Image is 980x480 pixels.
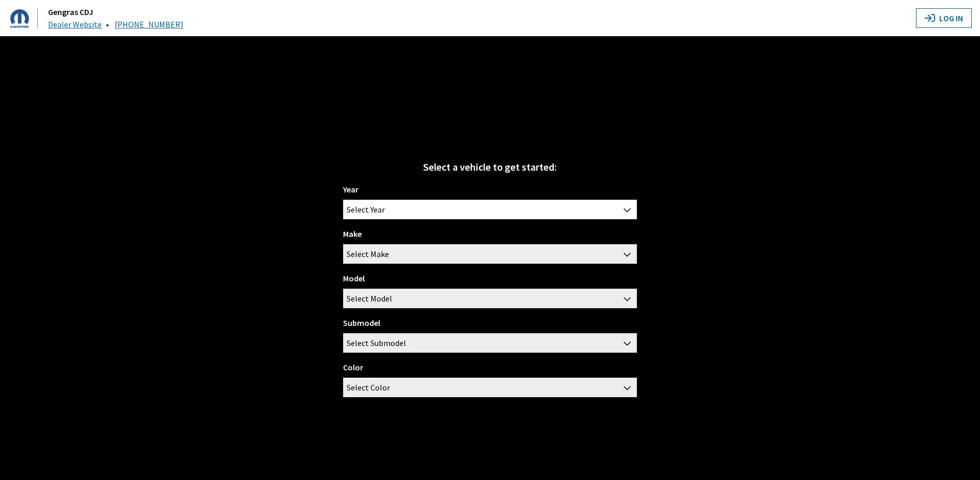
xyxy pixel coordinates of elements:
[347,289,392,308] span: Select Model
[916,8,972,28] button: Log In
[344,289,636,308] span: Select Model
[344,334,636,352] span: Select Submodel
[106,19,109,29] span: •
[344,200,636,219] span: Select Year
[343,183,359,196] label: Year
[343,200,636,219] span: Select Year
[347,245,389,263] span: Select Make
[48,19,102,29] a: Dealer Website
[347,378,390,397] span: Select Color
[343,333,636,353] span: Select Submodel
[343,272,365,284] label: Model
[115,19,183,29] a: [PHONE_NUMBER]
[10,8,46,28] a: Gengras CDJ logo
[344,245,636,263] span: Select Make
[347,334,406,352] span: Select Submodel
[10,9,29,28] img: Dashboard
[48,7,93,17] a: Gengras CDJ
[343,228,362,240] label: Make
[343,289,636,308] span: Select Model
[343,159,636,175] div: Select a vehicle to get started:
[347,200,385,219] span: Select Year
[344,378,636,397] span: Select Color
[343,244,636,264] span: Select Make
[343,361,363,373] label: Color
[343,317,380,329] label: Submodel
[343,378,636,397] span: Select Color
